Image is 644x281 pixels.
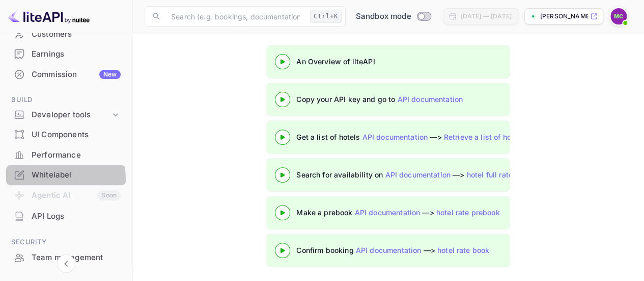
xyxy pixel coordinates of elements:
div: Make a prebook —> [296,207,551,218]
div: Whitelabel [32,169,121,181]
div: Team management [6,248,126,268]
div: API Logs [32,211,121,222]
div: Performance [6,145,126,165]
div: Commission [32,69,121,81]
div: Performance [32,149,121,161]
div: New [99,70,121,79]
div: Customers [32,29,121,40]
div: Whitelabel [6,165,126,185]
div: Earnings [32,48,121,60]
a: Customers [6,24,126,43]
div: Customers [6,24,126,44]
div: Confirm booking —> [296,245,551,256]
p: [PERSON_NAME]-yzr8s.nui... [540,12,588,21]
a: hotel rate book [437,246,489,254]
a: UI Components [6,125,126,144]
span: Security [6,237,126,248]
div: Copy your API key and go to [296,94,551,105]
img: LiteAPI logo [8,8,90,24]
span: Sandbox mode [356,11,411,22]
a: Retrieve a list of hotels [444,133,524,141]
div: CommissionNew [6,65,126,85]
button: Collapse navigation [57,254,75,273]
a: Team management [6,248,126,267]
a: API documentation [356,246,422,254]
div: Developer tools [6,106,126,124]
div: Ctrl+K [310,10,342,23]
a: Performance [6,145,126,164]
a: CommissionNew [6,65,126,84]
span: Build [6,94,126,106]
div: [DATE] — [DATE] [461,12,512,21]
div: Switch to Production mode [352,11,435,22]
div: UI Components [6,125,126,145]
div: Developer tools [32,109,110,121]
a: API documentation [385,170,451,179]
a: API documentation [362,133,428,141]
div: Get a list of hotels —> [296,132,551,142]
div: API Logs [6,207,126,226]
a: API Logs [6,207,126,225]
a: Earnings [6,44,126,63]
img: Mirjana Cale [610,8,627,24]
a: API documentation [355,208,421,217]
a: Whitelabel [6,165,126,184]
div: Team management [32,252,121,264]
div: An Overview of liteAPI [296,56,551,67]
div: UI Components [32,129,121,141]
a: hotel rate prebook [436,208,500,217]
input: Search (e.g. bookings, documentation) [165,6,306,27]
div: Earnings [6,44,126,64]
a: API documentation [397,95,463,104]
a: hotel full rates availability [467,170,557,179]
